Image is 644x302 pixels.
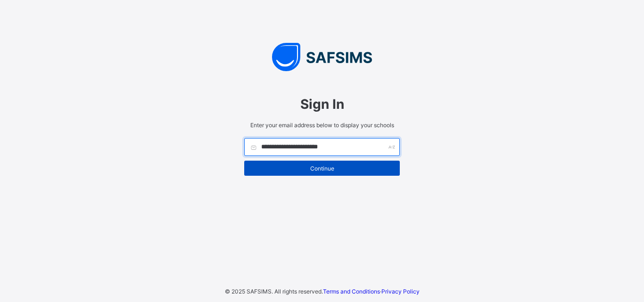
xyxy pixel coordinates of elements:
img: SAFSIMS Logo [235,43,409,71]
span: · [323,288,420,295]
span: © 2025 SAFSIMS. All rights reserved. [225,288,323,295]
span: Sign In [244,96,400,112]
a: Terms and Conditions [323,288,380,295]
span: Enter your email address below to display your schools [244,122,400,129]
a: Privacy Policy [381,288,420,295]
span: Continue [251,165,393,172]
